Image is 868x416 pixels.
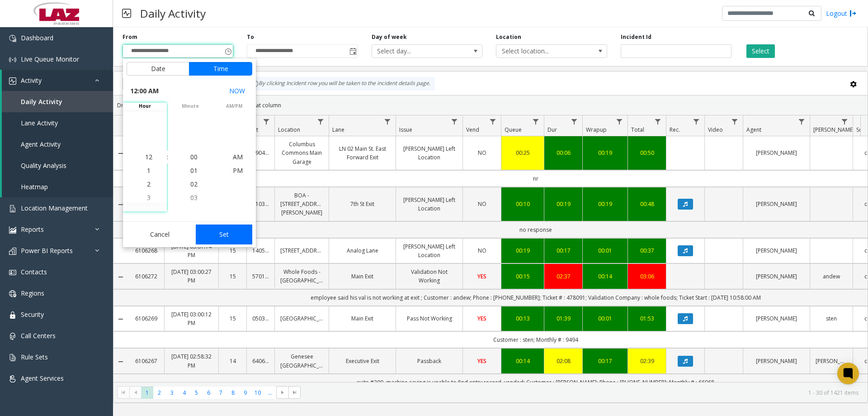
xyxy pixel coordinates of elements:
span: Agent Activity [21,140,61,148]
span: PM [233,166,243,175]
button: Select [746,44,775,58]
a: 00:13 [507,314,538,323]
span: 3 [147,193,151,202]
a: 00:17 [588,357,622,365]
a: [PERSON_NAME] [749,148,804,157]
span: Wrapup [586,126,607,134]
a: Lane Filter Menu [382,115,394,128]
kendo-pager-info: 1 - 30 of 1421 items [306,389,859,397]
a: Validation Not Working [401,268,457,285]
a: Collapse Details [113,273,128,281]
a: NO [468,246,495,255]
span: Dashboard [21,33,53,42]
a: [PERSON_NAME] [816,357,847,365]
span: Page 9 [239,387,251,399]
a: Passback [401,357,457,365]
a: [PERSON_NAME] [749,357,804,365]
img: 'icon' [9,290,16,297]
a: 01:39 [550,314,577,323]
div: : [167,153,168,162]
span: Location Management [21,204,88,212]
span: 1 [147,166,151,175]
span: YES [477,315,486,322]
div: 00:17 [550,246,577,255]
img: pageIcon [122,2,131,24]
a: [DATE] 02:58:32 PM [170,352,213,369]
a: 00:06 [550,148,577,157]
a: Lot Filter Menu [260,115,273,128]
img: 'icon' [9,226,16,234]
a: Heatmap [2,176,113,197]
span: Reports [21,225,44,234]
span: Location [278,126,300,134]
a: [DATE] 03:01:14 PM [170,242,213,259]
span: Queue [505,126,522,134]
label: Day of week [372,33,407,41]
h3: Daily Activity [136,2,210,24]
span: Vend [466,126,479,134]
a: [PERSON_NAME] [749,314,804,323]
a: Queue Filter Menu [530,115,542,128]
span: Issue [399,126,412,134]
span: Go to the last page [288,386,301,399]
a: sten [816,314,847,323]
span: Lane Activity [21,119,58,127]
a: YES [468,314,495,323]
span: YES [477,357,486,365]
span: Quality Analysis [21,161,66,170]
a: 640671 [252,357,269,365]
span: AM [233,153,243,161]
a: 00:14 [507,357,538,365]
span: Agent [746,126,761,134]
a: YES [468,272,495,281]
a: NO [468,148,495,157]
div: 00:15 [507,272,538,281]
div: 02:37 [550,272,577,281]
a: 00:19 [507,246,538,255]
a: andew [816,272,847,281]
span: Page 1 [141,387,153,399]
img: 'icon' [9,56,16,63]
a: NO [468,200,495,208]
a: Columbus Commons Main Garage [280,140,323,166]
img: 'icon' [9,311,16,319]
a: 00:19 [588,148,622,157]
span: Activity [21,76,42,85]
div: Drag a column header and drop it here to group by that column [113,97,868,113]
a: 310318 [252,200,269,208]
img: 'icon' [9,375,16,383]
span: Dur [547,126,557,134]
span: 01 [190,166,198,175]
div: By clicking Incident row you will be taken to the incident details page. [247,77,435,91]
a: 7th St Exit [335,200,390,208]
span: Live Queue Monitor [21,55,79,63]
span: Page 3 [166,387,178,399]
a: Main Exit [335,314,390,323]
button: Set [196,225,253,244]
span: Go to the next page [276,386,288,399]
a: 6106267 [133,357,159,365]
span: hour [123,103,167,110]
img: 'icon' [9,35,16,42]
span: Heatmap [21,182,48,191]
a: Executive Exit [335,357,390,365]
div: 00:37 [633,246,660,255]
span: Video [708,126,723,134]
a: [PERSON_NAME] [749,200,804,208]
a: 00:01 [588,246,622,255]
a: [PERSON_NAME] [749,272,804,281]
span: Page 6 [203,387,215,399]
div: 01:53 [633,314,660,323]
a: 00:48 [633,200,660,208]
a: 15 [224,272,241,281]
label: Location [496,33,521,41]
span: [PERSON_NAME] [813,126,854,134]
a: 00:19 [588,200,622,208]
a: Collapse Details [113,201,128,208]
a: Agent Filter Menu [796,115,808,128]
div: 03:06 [633,272,660,281]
